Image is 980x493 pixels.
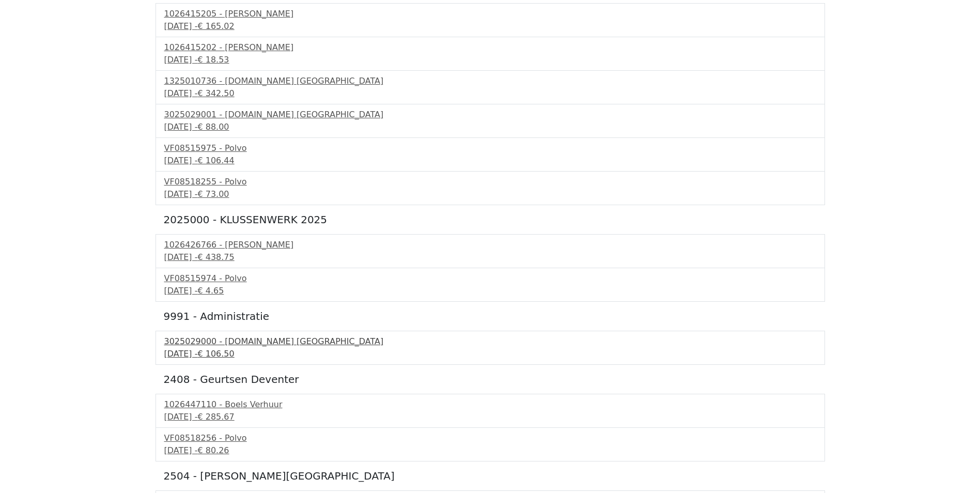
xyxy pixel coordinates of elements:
h5: 2408 - Geurtsen Deventer [164,373,817,386]
div: 1026426766 - [PERSON_NAME] [164,239,816,251]
div: 1026415202 - [PERSON_NAME] [164,41,816,54]
div: [DATE] - [164,348,816,360]
span: € 106.50 [197,349,234,359]
span: € 342.50 [197,88,234,98]
span: € 106.44 [197,156,234,165]
div: 1026415205 - [PERSON_NAME] [164,8,816,20]
div: 1325010736 - [DOMAIN_NAME] [GEOGRAPHIC_DATA] [164,75,816,87]
div: [DATE] - [164,20,816,33]
a: 1026415202 - [PERSON_NAME][DATE] -€ 18.53 [164,41,816,66]
h5: 9991 - Administratie [164,310,817,322]
a: VF08515975 - Polvo[DATE] -€ 106.44 [164,142,816,167]
a: 3025029000 - [DOMAIN_NAME] [GEOGRAPHIC_DATA][DATE] -€ 106.50 [164,335,816,360]
div: VF08518255 - Polvo [164,176,816,188]
span: € 438.75 [197,252,234,262]
div: 1026447110 - Boels Verhuur [164,398,816,411]
a: 1026415205 - [PERSON_NAME][DATE] -€ 165.02 [164,8,816,33]
div: VF08515974 - Polvo [164,272,816,285]
div: 3025029000 - [DOMAIN_NAME] [GEOGRAPHIC_DATA] [164,335,816,348]
span: € 4.65 [197,286,224,296]
span: € 18.53 [197,55,229,65]
div: 3025029001 - [DOMAIN_NAME] [GEOGRAPHIC_DATA] [164,109,816,121]
h5: 2504 - [PERSON_NAME][GEOGRAPHIC_DATA] [164,470,817,482]
div: [DATE] - [164,54,816,66]
span: € 88.00 [197,122,229,132]
div: [DATE] - [164,188,816,201]
div: [DATE] - [164,251,816,264]
div: [DATE] - [164,87,816,100]
div: [DATE] - [164,411,816,423]
div: [DATE] - [164,121,816,133]
a: VF08515974 - Polvo[DATE] -€ 4.65 [164,272,816,297]
a: 1026447110 - Boels Verhuur[DATE] -€ 285.67 [164,398,816,423]
a: 3025029001 - [DOMAIN_NAME] [GEOGRAPHIC_DATA][DATE] -€ 88.00 [164,109,816,133]
span: € 285.67 [197,412,234,422]
span: € 165.02 [197,21,234,31]
a: 1026426766 - [PERSON_NAME][DATE] -€ 438.75 [164,239,816,264]
a: 1325010736 - [DOMAIN_NAME] [GEOGRAPHIC_DATA][DATE] -€ 342.50 [164,75,816,100]
div: VF08518256 - Polvo [164,432,816,444]
a: VF08518255 - Polvo[DATE] -€ 73.00 [164,176,816,201]
span: € 80.26 [197,445,229,455]
div: [DATE] - [164,285,816,297]
div: [DATE] - [164,444,816,457]
div: [DATE] - [164,155,816,167]
div: VF08515975 - Polvo [164,142,816,155]
a: VF08518256 - Polvo[DATE] -€ 80.26 [164,432,816,457]
span: € 73.00 [197,189,229,199]
h5: 2025000 - KLUSSENWERK 2025 [164,213,817,226]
